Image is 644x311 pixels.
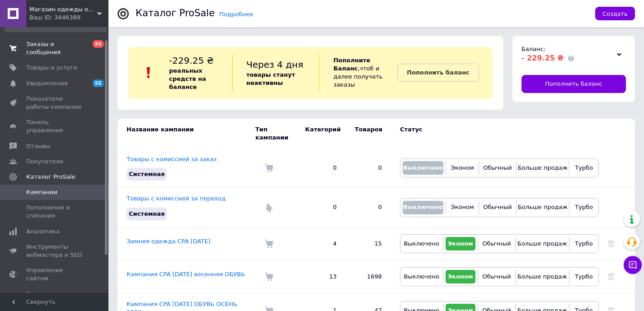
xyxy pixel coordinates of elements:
[519,201,567,214] button: Больше продаж
[264,239,273,248] img: Комиссия за заказ
[595,7,635,20] button: Создать
[448,240,473,247] span: Эконом
[26,290,84,306] span: Кошелек компании
[29,14,108,22] div: Ваш ID: 3446389
[483,204,512,210] span: Обычный
[93,79,104,87] span: 55
[575,240,593,247] span: Турбо
[575,164,593,171] span: Турбо
[320,54,398,92] div: , чтоб и далее получать заказы
[93,40,104,48] span: 55
[522,46,545,52] span: Баланс:
[26,118,84,135] span: Панель управления
[26,158,63,166] span: Покупатели
[127,156,216,162] a: Товары с комиссией за заказ
[404,240,439,247] span: Выключено
[572,201,596,214] button: Турбо
[296,227,346,260] td: 4
[403,201,443,214] button: Выключено
[517,240,567,247] span: Больше продаж
[403,161,443,175] button: Выключено
[346,119,391,149] td: Товаров
[296,260,346,293] td: 13
[264,272,273,281] img: Комиссия за заказ
[264,163,273,172] img: Комиссия за заказ
[26,79,67,88] span: Уведомления
[346,260,391,293] td: 1698
[624,256,642,274] button: Чат с покупателем
[482,273,511,280] span: Обычный
[26,64,77,72] span: Товары и услуги
[483,164,512,171] span: Обычный
[482,240,511,247] span: Обычный
[127,271,245,278] a: Кампания CPA [DATE] весенняя ОБУВЬ
[26,266,84,283] span: Управление сайтом
[448,201,476,214] button: Эконом
[26,142,50,150] span: Отзывы
[519,161,567,175] button: Больше продаж
[575,273,593,280] span: Турбо
[255,119,296,149] td: Тип кампании
[404,273,439,280] span: Выключено
[451,164,474,171] span: Эконом
[219,11,253,18] a: Подробнее
[169,55,214,66] span: -229.25 ₴
[346,227,391,260] td: 15
[451,204,474,210] span: Эконом
[572,161,596,175] button: Турбо
[127,195,226,202] a: Товары с комиссией за переход
[480,270,513,283] button: Обычный
[522,75,626,93] a: Пополнить баланс
[246,59,303,70] span: Через 4 дня
[545,80,602,88] span: Пополнить баланс
[403,204,443,210] span: Выключено
[118,119,255,149] td: Название кампании
[26,188,57,196] span: Кампании
[142,66,155,79] img: :exclamation:
[518,204,568,210] span: Больше продаж
[572,270,596,283] button: Турбо
[136,9,215,18] div: Каталог ProSale
[407,69,469,76] b: Пополнить баланс
[129,171,165,177] span: Системная
[26,95,84,111] span: Показатели работы компании
[518,237,567,251] button: Больше продаж
[127,238,211,245] a: Зимняя одежда CPA [DATE]
[608,273,614,280] a: Удалить
[518,270,567,283] button: Больше продаж
[296,149,346,188] td: 0
[403,237,441,251] button: Выключено
[448,161,476,175] button: Эконом
[575,204,593,210] span: Турбо
[391,119,599,149] td: Статус
[403,270,441,283] button: Выключено
[446,237,475,251] button: Эконом
[481,201,513,214] button: Обычный
[522,54,564,62] span: - 229.25 ₴
[26,173,75,181] span: Каталог ProSale
[608,240,614,247] a: Удалить
[572,237,596,251] button: Турбо
[481,161,513,175] button: Обычный
[26,227,60,236] span: Аналитика
[346,188,391,227] td: 0
[397,64,479,82] a: Пополнить баланс
[29,5,97,14] span: Магазин одежды обуви и топовых товаров
[334,57,371,72] b: Пополните Баланс
[517,273,567,280] span: Больше продаж
[26,204,84,220] span: Пополнения и списания
[129,210,165,217] span: Системная
[26,40,84,56] span: Заказы и сообщения
[346,149,391,188] td: 0
[518,164,568,171] span: Больше продаж
[448,273,473,280] span: Эконом
[169,67,206,90] b: реальных средств на балансе
[26,243,84,259] span: Инструменты вебмастера и SEO
[246,71,295,86] b: товары станут неактивны
[296,188,346,227] td: 0
[602,10,628,17] span: Создать
[264,203,273,212] img: Комиссия за переход
[480,237,513,251] button: Обычный
[296,119,346,149] td: Категорий
[403,164,443,171] span: Выключено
